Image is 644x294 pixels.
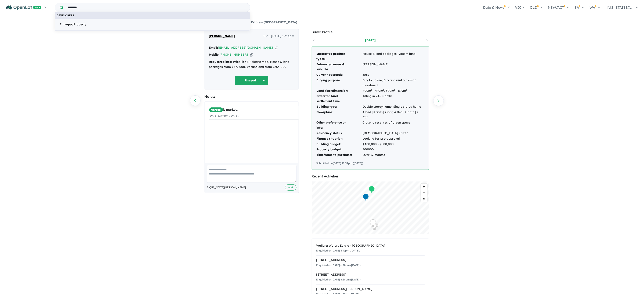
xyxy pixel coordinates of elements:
[316,72,363,78] td: Current postcode:
[209,59,294,70] div: Price-list & Release map, House & land packages from $577,000, Vacant land from $354,000
[316,243,425,248] div: Wallara Waters Estate - [GEOGRAPHIC_DATA]
[316,110,363,120] td: Floorplans:
[312,181,429,234] canvas: Map
[316,131,363,136] td: Residency status:
[363,142,425,147] td: $400,000 - $500,000
[60,22,73,26] strong: Intrapac
[316,287,425,292] div: [STREET_ADDRESS][PERSON_NAME]
[209,107,299,112] div: is marked.
[608,5,633,10] span: [US_STATE]@...
[316,258,425,263] div: [STREET_ADDRESS]
[368,186,375,194] div: Map marker
[316,142,363,147] td: Building budget:
[363,78,425,88] td: Buy to upsize, Buy and rent out as an investment
[421,184,427,190] button: Zoom in
[6,5,42,10] img: Openlot PRO Logo White
[218,46,273,49] a: [EMAIL_ADDRESS][DOMAIN_NAME]
[316,93,363,104] td: Preferred land settlement time:
[209,114,239,117] small: [DATE] 12:54pm ([DATE])
[371,222,377,230] div: Map marker
[316,278,361,281] small: Enquiried on [DATE] 6:28pm ([DATE])
[316,104,363,110] td: Building type:
[316,152,363,158] td: Timeframe to purchase:
[363,62,425,72] td: [PERSON_NAME]
[207,185,246,190] span: By [US_STATE][PERSON_NAME]
[316,88,363,94] td: Land size/dimension:
[220,53,248,56] a: [PHONE_NUMBER]
[363,152,425,158] td: Over 12 months
[316,264,361,267] small: Enquiried on [DATE] 6:28pm ([DATE])
[316,249,360,252] small: Enquiried on [DATE] 3:39pm ([DATE])
[275,45,278,50] button: Copy
[205,94,299,99] div: Notes:
[235,20,298,24] strong: Mandalay Estate - [GEOGRAPHIC_DATA]
[205,20,440,25] nav: breadcrumb
[209,107,223,112] span: Unread
[205,20,298,24] a: 2003Enquiries forMandalay Estate - [GEOGRAPHIC_DATA]
[316,270,425,285] a: [STREET_ADDRESS]Enquiried on[DATE] 6:28pm ([DATE])
[60,22,86,27] span: Property
[363,104,425,110] td: Double storey home, Single storey home
[363,193,369,201] div: Map marker
[363,131,425,136] td: [DEMOGRAPHIC_DATA] citizen
[55,18,250,31] a: IntrapacProperty
[352,38,388,42] a: [DATE]
[209,34,235,39] span: [PERSON_NAME]
[316,241,425,256] a: Wallara Waters Estate - [GEOGRAPHIC_DATA]Enquiried on[DATE] 3:39pm ([DATE])
[312,173,429,179] div: Recent Activities:
[363,72,425,78] td: 3082
[316,136,363,142] td: Finance situation:
[316,147,363,152] td: Property budget:
[363,51,425,62] td: House & land packages, Vacant land
[421,190,427,196] span: Zoom out
[363,136,425,142] td: Looking for pre-approval
[316,51,363,62] td: Interested product types:
[235,76,269,85] button: Unread
[316,255,425,270] a: [STREET_ADDRESS]Enquiried on[DATE] 6:28pm ([DATE])
[316,62,363,72] td: Interested areas & suburbs:
[421,196,427,202] button: Reset bearing to north
[263,34,294,39] span: Tue - [DATE] 12:54pm
[316,120,363,131] td: Other preference or info:
[209,46,218,49] strong: Email:
[57,14,74,17] b: Developers
[370,219,376,227] div: Map marker
[372,222,378,230] div: Map marker
[316,161,425,165] div: Submitted on [DATE] 12:59pm ([DATE])
[363,93,425,104] td: Titling in 24+ months
[64,3,249,12] input: Try estate name, suburb, builder or developer
[363,110,425,120] td: 4 Bed | 3 Bath | 2 Car, 4 Bed | 2 Bath | 2 Car
[250,52,253,57] button: Copy
[312,29,429,35] div: Buyer Profile:
[363,120,425,131] td: Close to reserves of green space
[209,53,220,56] strong: Mobile:
[316,272,425,277] div: [STREET_ADDRESS]
[363,88,425,94] td: 400m² - 499m², 500m² - 699m²
[285,184,296,191] button: Add
[316,78,363,88] td: Buying purpose:
[421,190,427,196] button: Zoom out
[209,60,232,64] strong: Requested info:
[363,147,425,152] td: 800000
